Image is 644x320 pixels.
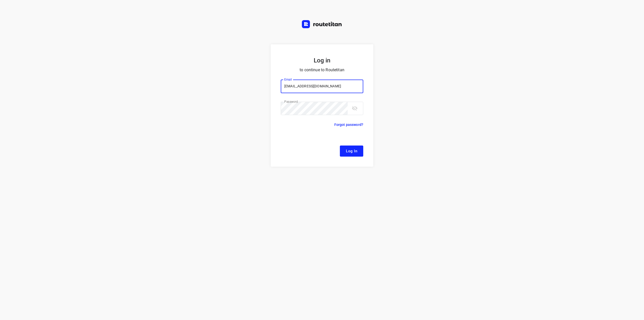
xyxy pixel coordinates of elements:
[346,148,357,154] span: Log In
[281,66,363,74] p: to continue to Routetitan
[334,122,363,128] p: Forgot password?
[340,146,363,157] button: Log In
[281,56,363,64] h5: Log in
[350,103,360,113] button: toggle password visibility
[302,20,342,28] img: Routetitan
